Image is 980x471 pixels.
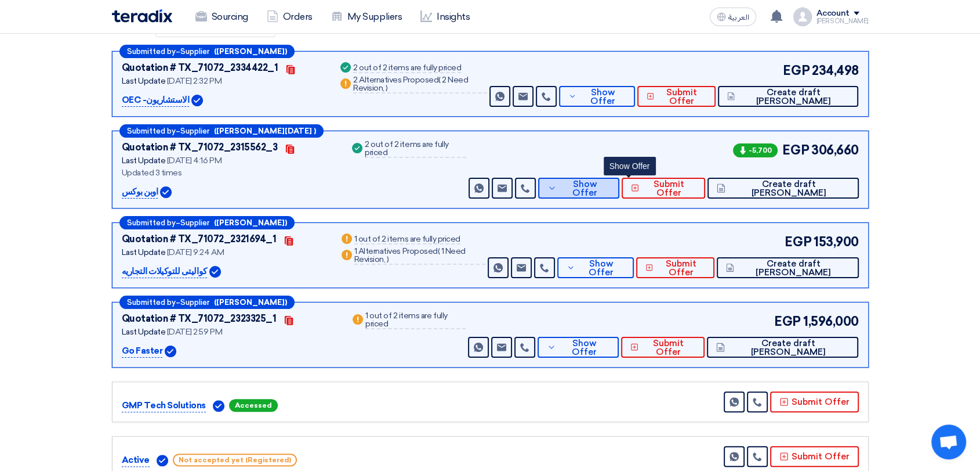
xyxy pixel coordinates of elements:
div: – [119,296,295,309]
button: Submit Offer [622,178,705,199]
span: Last Update [122,327,166,337]
span: العربية [728,13,749,21]
div: Quotation # TX_71072_2334422_1 [122,61,278,75]
span: Submitted by [127,127,176,135]
span: [DATE] 2:59 PM [167,327,222,337]
div: Quotation # TX_71072_2321694_1 [122,232,277,246]
button: Show Offer [538,337,619,358]
span: Submitted by [127,219,176,226]
p: اوبن بوكس [122,185,158,199]
div: 1 Alternatives Proposed [354,247,485,265]
span: ( [438,75,441,85]
div: – [119,45,295,58]
div: 2 out of 2 items are fully priced [353,64,461,73]
span: 1 Need Revision, [354,246,466,264]
p: كواليتى للتوكيلات التجاريه [122,265,207,279]
img: Teradix logo [112,9,172,23]
button: Create draft [PERSON_NAME] [707,178,859,199]
span: Accessed [229,399,278,412]
span: Not accepted yet (Registered) [173,454,297,466]
span: Create draft [PERSON_NAME] [728,339,850,357]
span: ) [387,254,389,264]
span: ( [438,246,440,256]
span: [DATE] 9:24 AM [167,247,224,257]
img: Verified Account [191,95,203,106]
span: 1,596,000 [803,312,859,331]
div: [PERSON_NAME] [816,18,869,24]
span: ) [386,83,388,93]
span: Show Offer [579,88,625,106]
span: EGP [785,232,811,251]
button: Create draft [PERSON_NAME] [717,257,858,278]
div: 1 out of 2 items are fully priced [365,312,466,329]
span: 153,900 [814,232,859,251]
span: Last Update [122,76,166,86]
span: Supplier [180,127,209,135]
span: Show Offer [559,339,609,357]
p: OEC -الاستشاريون [122,94,190,107]
span: Last Update [122,247,166,257]
button: Submit Offer [621,337,705,358]
button: Submit Offer [770,391,859,412]
span: Submitted by [127,299,176,306]
span: [DATE] 4:16 PM [167,156,222,166]
span: 234,498 [812,61,859,80]
a: Open chat [931,425,966,459]
img: Verified Account [157,455,168,466]
a: Sourcing [186,4,257,30]
span: Create draft [PERSON_NAME] [728,180,850,197]
span: Submit Offer [657,88,706,106]
div: Show Offer [604,157,656,175]
div: Updated 3 times [122,167,336,179]
span: Submit Offer [642,180,695,197]
div: 2 out of 2 items are fully priced [365,141,466,158]
a: Orders [257,4,322,30]
div: 1 out of 2 items are fully priced [354,235,460,245]
span: Submit Offer [656,260,705,277]
span: Create draft [PERSON_NAME] [738,88,849,106]
a: My Suppliers [322,4,411,30]
b: ([PERSON_NAME]) [214,219,287,226]
span: 306,660 [811,141,859,160]
button: العربية [710,8,756,26]
b: ([PERSON_NAME][DATE] ) [214,127,316,135]
button: Create draft [PERSON_NAME] [707,337,859,358]
span: Submitted by [127,48,176,55]
button: Submit Offer [770,446,859,467]
div: 2 Alternatives Proposed [353,76,487,94]
button: Submit Offer [637,86,716,107]
span: Show Offer [578,260,625,277]
div: Account [816,9,850,19]
button: Show Offer [559,86,635,107]
img: Verified Account [165,346,176,357]
button: Submit Offer [636,257,715,278]
span: Submit Offer [641,339,695,357]
span: Create draft [PERSON_NAME] [737,260,849,277]
span: Show Offer [560,180,610,197]
span: EGP [783,61,810,80]
a: Insights [411,4,479,30]
span: Supplier [180,48,209,55]
p: Active [122,454,150,468]
div: Quotation # TX_71072_2323325_1 [122,312,277,326]
b: ([PERSON_NAME]) [214,48,287,55]
span: 2 Need Revision, [353,75,468,93]
span: Supplier [180,219,209,226]
span: [DATE] 2:32 PM [167,76,222,86]
img: Verified Account [213,400,224,412]
div: – [119,124,324,138]
p: GMP Tech Solutions [122,399,206,413]
button: Create draft [PERSON_NAME] [718,86,859,107]
b: ([PERSON_NAME]) [214,299,287,306]
span: Supplier [180,299,209,306]
span: -5,700 [733,143,778,157]
img: Verified Account [160,186,172,198]
span: Last Update [122,156,166,166]
span: EGP [774,312,801,331]
img: Verified Account [209,266,221,278]
div: Quotation # TX_71072_2315562_3 [122,141,278,154]
div: – [119,216,295,229]
button: Show Offer [557,257,634,278]
span: EGP [782,141,809,160]
img: profile_test.png [793,8,812,26]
